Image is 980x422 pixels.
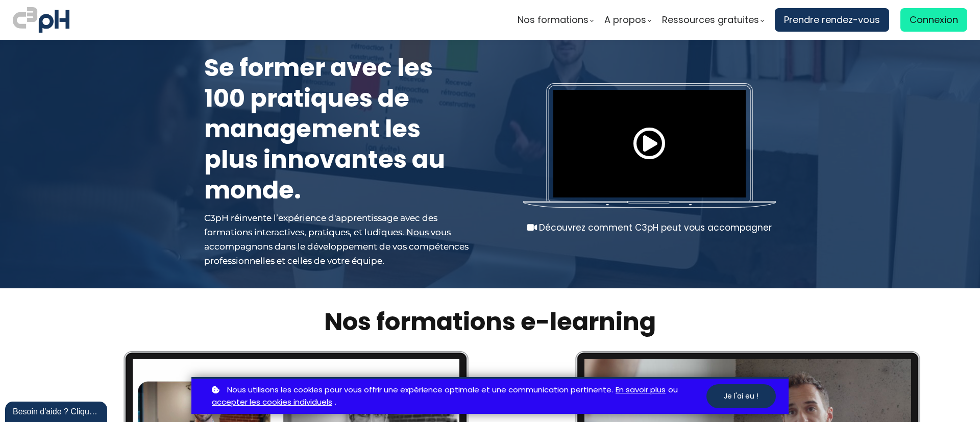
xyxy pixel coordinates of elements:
a: Prendre rendez-vous [775,8,889,32]
a: A propos [604,12,651,28]
iframe: chat widget [5,400,109,422]
span: Connexion [910,12,958,28]
span: A propos [604,12,646,28]
p: ou . [209,384,706,409]
h2: Nos formations e-learning [13,306,967,338]
a: Connexion [900,8,967,32]
div: C3pH réinvente l’expérience d'apprentissage avec des formations interactives, pratiques, et ludiq... [204,211,470,268]
div: Découvrez comment C3pH peut vous accompagner [523,220,776,235]
a: En savoir plus [616,384,666,396]
span: Nous utilisons les cookies pour vous offrir une expérience optimale et une communication pertinente. [227,384,613,396]
span: Prendre rendez-vous [784,12,880,28]
img: logo C3PH [13,5,69,35]
span: Ressources gratuites [662,12,759,28]
button: Je l'ai eu ! [706,384,776,408]
a: accepter les cookies individuels [212,396,332,409]
h1: Se former avec les 100 pratiques de management les plus innovantes au monde. [204,53,470,206]
span: Nos formations [518,12,589,28]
